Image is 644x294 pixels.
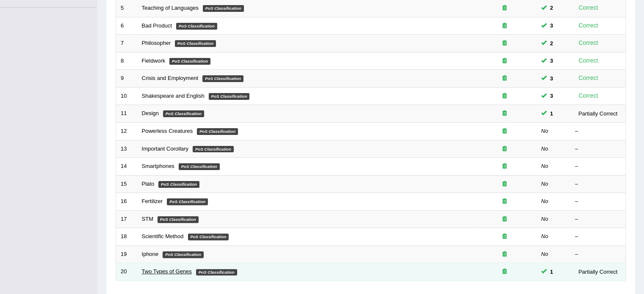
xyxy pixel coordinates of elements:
em: PoS Classification [176,23,217,30]
span: You can still take this question [547,74,556,83]
div: Exam occurring question [478,268,532,276]
span: You can still take this question [547,109,556,118]
td: 6 [116,17,137,35]
em: PoS Classification [169,58,210,65]
td: 16 [116,193,137,211]
div: Exam occurring question [478,127,532,135]
em: PoS Classification [196,269,237,276]
em: PoS Classification [163,110,204,117]
td: 18 [116,228,137,246]
td: 11 [116,105,137,123]
div: – [575,215,621,223]
em: PoS Classification [167,198,208,205]
em: No [541,233,548,239]
div: – [575,127,621,135]
div: Correct [575,56,602,66]
a: Important Corollary [142,146,189,152]
td: 8 [116,52,137,70]
a: Shakespeare and English [142,93,205,99]
em: PoS Classification [158,216,199,223]
div: – [575,233,621,241]
div: – [575,180,621,188]
td: 20 [116,263,137,281]
div: – [575,198,621,206]
div: Exam occurring question [478,4,532,12]
em: PoS Classification [163,251,204,258]
span: You can still take this question [547,21,556,30]
a: Scientific Method [142,233,184,239]
a: Crisis and Employment [142,75,199,81]
em: PoS Classification [188,234,229,240]
em: PoS Classification [197,128,238,135]
td: 10 [116,87,137,105]
em: PoS Classification [175,40,216,47]
a: Two Types of Genes [142,268,192,275]
td: 14 [116,158,137,176]
em: No [541,128,548,134]
div: Exam occurring question [478,145,532,153]
div: Correct [575,3,602,13]
div: Correct [575,91,602,101]
div: Exam occurring question [478,22,532,30]
div: Exam occurring question [478,162,532,170]
a: Design [142,110,159,116]
em: PoS Classification [203,5,244,12]
div: Correct [575,73,602,83]
a: Philosopher [142,40,171,46]
div: Exam occurring question [478,92,532,100]
div: Exam occurring question [478,215,532,223]
td: 7 [116,35,137,52]
em: No [541,163,548,169]
td: 17 [116,210,137,228]
span: You can still take this question [547,56,556,65]
a: Bad Product [142,22,172,29]
div: Correct [575,21,602,30]
div: Partially Correct [575,267,621,276]
em: PoS Classification [209,93,250,100]
div: Exam occurring question [478,74,532,82]
a: Powerless Creatures [142,128,193,134]
a: Teaching of Languages [142,5,199,11]
div: Exam occurring question [478,233,532,241]
span: You can still take this question [547,91,556,100]
div: – [575,250,621,258]
div: – [575,145,621,153]
em: No [541,181,548,187]
td: 13 [116,140,137,158]
td: 15 [116,175,137,193]
div: Exam occurring question [478,198,532,206]
span: You can still take this question [547,267,556,276]
em: PoS Classification [158,181,199,188]
span: You can still take this question [547,3,556,12]
em: No [541,146,548,152]
a: Smartphones [142,163,174,169]
div: Exam occurring question [478,110,532,118]
a: STM [142,216,153,222]
em: PoS Classification [202,75,243,82]
a: Fertilizer [142,198,163,204]
td: 9 [116,70,137,88]
td: 12 [116,122,137,140]
div: Exam occurring question [478,180,532,188]
div: Exam occurring question [478,57,532,65]
em: No [541,216,548,222]
div: Correct [575,38,602,48]
em: PoS Classification [179,163,220,170]
em: No [541,198,548,204]
em: No [541,251,548,257]
div: Partially Correct [575,109,621,118]
div: – [575,162,621,170]
td: 19 [116,245,137,263]
div: Exam occurring question [478,39,532,47]
span: You can still take this question [547,39,556,48]
div: Exam occurring question [478,250,532,258]
em: PoS Classification [193,146,234,153]
a: Plato [142,181,155,187]
a: Iphone [142,251,159,257]
a: Fieldwork [142,58,166,64]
